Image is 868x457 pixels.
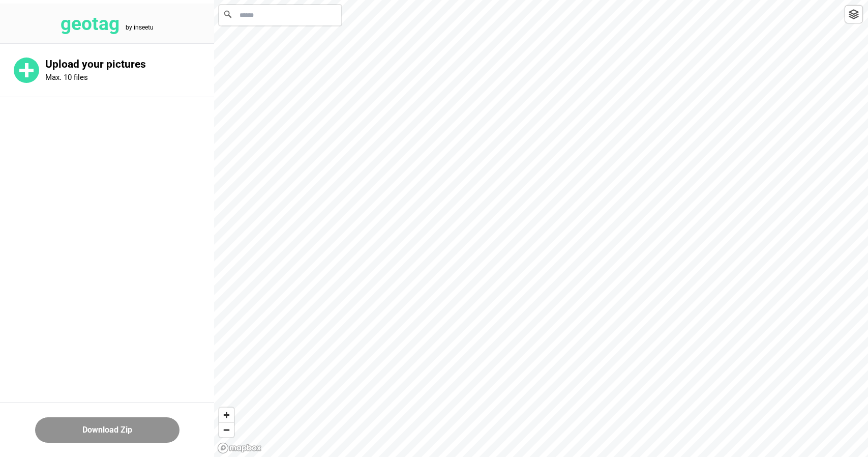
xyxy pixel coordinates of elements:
[45,73,88,82] p: Max. 10 files
[217,442,262,454] a: Mapbox logo
[45,58,214,71] p: Upload your pictures
[219,422,234,437] button: Zoom out
[219,423,234,437] span: Zoom out
[126,24,154,31] tspan: by inseetu
[849,9,859,19] img: toggleLayer
[35,417,179,443] button: Download Zip
[219,408,234,422] button: Zoom in
[219,5,341,25] input: Search
[61,13,119,35] tspan: geotag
